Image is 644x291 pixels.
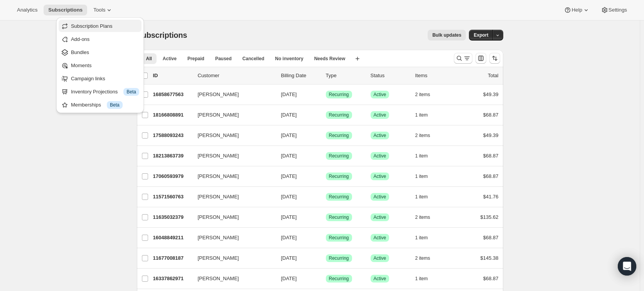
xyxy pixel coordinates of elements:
span: Beta [126,89,136,95]
span: 1 item [415,112,428,118]
div: 17588093243[PERSON_NAME][DATE]SuccessRecurringSuccessActive2 items$49.39 [153,130,499,141]
span: $135.62 [480,214,499,220]
button: Subscriptions [44,5,87,15]
span: 2 items [415,214,430,220]
span: Recurring [329,173,349,179]
span: $68.87 [483,112,499,118]
span: [DATE] [281,235,297,240]
button: Moments [59,59,142,71]
div: IDCustomerBilling DateTypeStatusItemsTotal [153,72,499,80]
span: Bundles [71,49,89,55]
span: $68.87 [483,153,499,159]
span: Bulk updates [432,32,461,38]
div: 11571560763[PERSON_NAME][DATE]SuccessRecurringSuccessActive1 item$41.76 [153,191,499,202]
p: 11635032379 [153,213,192,221]
span: 2 items [415,255,430,261]
span: Active [374,132,386,139]
p: Customer [198,72,275,80]
span: Recurring [329,91,349,98]
button: Search and filter results [454,53,472,64]
span: Recurring [329,112,349,118]
button: 2 items [415,130,439,141]
div: Type [326,72,364,80]
span: Prepaid [187,56,204,62]
span: [DATE] [281,276,297,281]
button: Sort the results [489,53,500,64]
button: [PERSON_NAME] [193,109,270,121]
button: Analytics [12,5,42,15]
span: Paused [215,56,232,62]
span: Settings [609,7,627,13]
span: Subscription Plans [71,23,113,29]
span: [PERSON_NAME] [198,91,239,98]
span: [DATE] [281,91,297,97]
p: ID [153,72,192,80]
span: [PERSON_NAME] [198,111,239,119]
span: $145.38 [480,255,499,261]
span: [PERSON_NAME] [198,152,239,160]
button: [PERSON_NAME] [193,88,270,101]
div: 16858677563[PERSON_NAME][DATE]SuccessRecurringSuccessActive2 items$49.39 [153,89,499,100]
span: 1 item [415,153,428,159]
span: Recurring [329,214,349,220]
p: Total [488,72,498,80]
span: Cancelled [243,56,265,62]
span: Active [374,153,386,159]
div: Open Intercom Messenger [618,257,636,276]
span: Recurring [329,132,349,139]
span: Active [374,214,386,220]
button: 2 items [415,253,439,264]
span: $41.76 [483,194,499,200]
span: [DATE] [281,112,297,118]
span: Active [374,235,386,241]
div: 18166808891[PERSON_NAME][DATE]SuccessRecurringSuccessActive1 item$68.87 [153,110,499,120]
div: Items [415,72,454,80]
div: 18213863739[PERSON_NAME][DATE]SuccessRecurringSuccessActive1 item$68.87 [153,151,499,161]
button: Create new view [351,53,364,64]
span: 1 item [415,276,428,282]
span: [PERSON_NAME] [198,234,239,242]
p: 18166808891 [153,111,192,119]
button: Customize table column order and visibility [475,53,486,64]
span: Active [374,194,386,200]
button: Campaign links [59,72,142,85]
span: Add-ons [71,36,89,42]
span: [DATE] [281,132,297,138]
button: 2 items [415,212,439,223]
button: [PERSON_NAME] [193,232,270,244]
span: Help [572,7,582,13]
span: All [146,56,152,62]
span: Recurring [329,235,349,241]
button: 1 item [415,273,437,284]
div: 11635032379[PERSON_NAME][DATE]SuccessRecurringSuccessActive2 items$135.62 [153,212,499,223]
span: Tools [93,7,105,13]
span: Beta [110,102,120,108]
button: [PERSON_NAME] [193,170,270,183]
span: Recurring [329,194,349,200]
button: [PERSON_NAME] [193,211,270,223]
span: Subscriptions [137,31,187,39]
span: Recurring [329,255,349,261]
p: 16048849211 [153,234,192,242]
button: 1 item [415,232,437,243]
span: Recurring [329,153,349,159]
div: 16048849211[PERSON_NAME][DATE]SuccessRecurringSuccessActive1 item$68.87 [153,232,499,243]
button: 1 item [415,151,437,161]
span: Moments [71,63,91,68]
p: 16858677563 [153,91,192,98]
button: 1 item [415,110,437,120]
span: [DATE] [281,255,297,261]
span: $68.87 [483,173,499,179]
span: [PERSON_NAME] [198,213,239,221]
span: $68.87 [483,235,499,240]
span: [PERSON_NAME] [198,132,239,139]
button: Subscription Plans [59,20,142,32]
button: Bulk updates [428,30,466,41]
span: Active [374,173,386,179]
span: Campaign links [71,76,105,81]
span: [PERSON_NAME] [198,173,239,180]
span: 2 items [415,132,430,139]
button: [PERSON_NAME] [193,191,270,203]
p: Billing Date [281,72,320,80]
span: [DATE] [281,214,297,220]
